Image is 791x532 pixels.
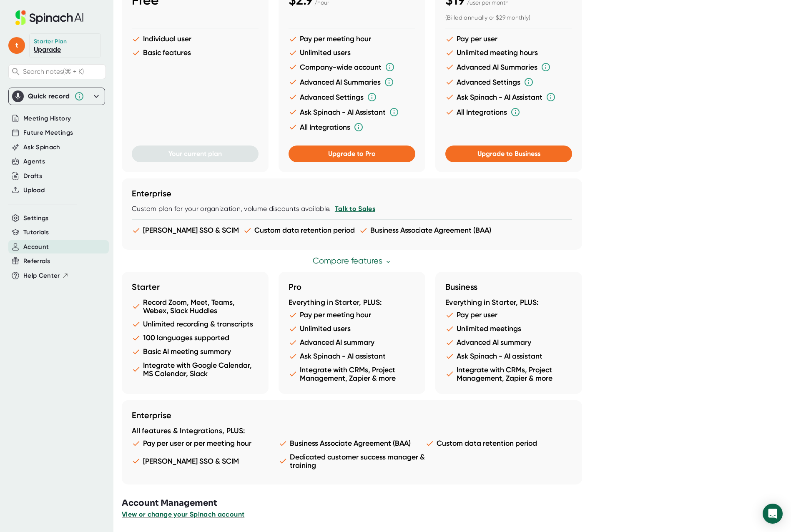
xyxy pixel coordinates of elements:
[445,62,572,72] li: Advanced AI Summaries
[289,62,415,72] li: Company-wide account
[168,150,222,158] span: Your current plan
[289,298,415,307] div: Everything in Starter, PLUS:
[132,320,259,329] li: Unlimited recording & transcripts
[289,77,415,87] li: Advanced AI Summaries
[445,107,572,117] li: All Integrations
[445,146,572,162] button: Upgrade to Business
[132,226,239,235] li: [PERSON_NAME] SSO & SCIM
[132,361,259,378] li: Integrate with Google Calendar, MS Calendar, Slack
[445,338,572,347] li: Advanced AI summary
[289,352,415,361] li: Ask Spinach - AI assistant
[34,38,67,45] div: Starter Plan
[335,205,375,213] a: Talk to Sales
[28,92,70,100] div: Quick record
[132,334,259,342] li: 100 languages supported
[289,48,415,57] li: Unlimited users
[23,171,42,181] button: Drafts
[289,35,415,43] li: Pay per meeting hour
[289,146,415,162] button: Upgrade to Pro
[445,77,572,87] li: Advanced Settings
[289,366,415,382] li: Integrate with CRMs, Project Management, Zapier & more
[289,311,415,319] li: Pay per meeting hour
[289,338,415,347] li: Advanced AI summary
[23,114,71,123] button: Meeting History
[279,439,425,448] li: Business Associate Agreement (BAA)
[8,37,25,54] span: t
[23,213,49,223] button: Settings
[132,347,259,356] li: Basic AI meeting summary
[289,282,415,292] h3: Pro
[23,242,49,252] button: Account
[445,352,572,361] li: Ask Spinach - AI assistant
[445,92,572,102] li: Ask Spinach - AI Assistant
[122,510,244,518] span: View or change your Spinach account
[243,226,355,235] li: Custom data retention period
[445,311,572,319] li: Pay per user
[289,107,415,117] li: Ask Spinach - AI Assistant
[132,453,279,469] li: [PERSON_NAME] SSO & SCIM
[425,439,572,448] li: Custom data retention period
[23,256,50,266] button: Referrals
[289,324,415,333] li: Unlimited users
[445,324,572,333] li: Unlimited meetings
[132,298,259,315] li: Record Zoom, Meet, Teams, Webex, Slack Huddles
[132,427,572,436] div: All features & Integrations, PLUS:
[12,88,101,105] div: Quick record
[289,122,415,132] li: All Integrations
[23,271,60,281] span: Help Center
[23,271,69,281] button: Help Center
[122,497,791,509] h3: Account Management
[445,366,572,382] li: Integrate with CRMs, Project Management, Zapier & more
[23,128,73,138] button: Future Meetings
[445,35,572,43] li: Pay per user
[34,45,61,53] a: Upgrade
[445,282,572,292] h3: Business
[763,504,783,524] div: Open Intercom Messenger
[132,410,572,420] h3: Enterprise
[477,150,540,158] span: Upgrade to Business
[132,188,572,198] h3: Enterprise
[23,68,84,75] span: Search notes (⌘ + K)
[132,205,572,213] div: Custom plan for your organization, volume discounts available.
[23,186,45,195] button: Upload
[122,509,244,519] button: View or change your Spinach account
[445,14,572,22] div: (Billed annually or $29 monthly)
[132,439,279,448] li: Pay per user or per meeting hour
[23,143,60,152] button: Ask Spinach
[23,157,45,166] button: Agents
[328,150,376,158] span: Upgrade to Pro
[289,92,415,102] li: Advanced Settings
[359,226,491,235] li: Business Associate Agreement (BAA)
[313,256,392,266] a: Compare features
[445,48,572,57] li: Unlimited meeting hours
[279,453,425,469] li: Dedicated customer success manager & training
[132,35,259,43] li: Individual user
[445,298,572,307] div: Everything in Starter, PLUS:
[23,228,49,237] button: Tutorials
[132,146,259,162] button: Your current plan
[132,48,259,57] li: Basic features
[132,282,259,292] h3: Starter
